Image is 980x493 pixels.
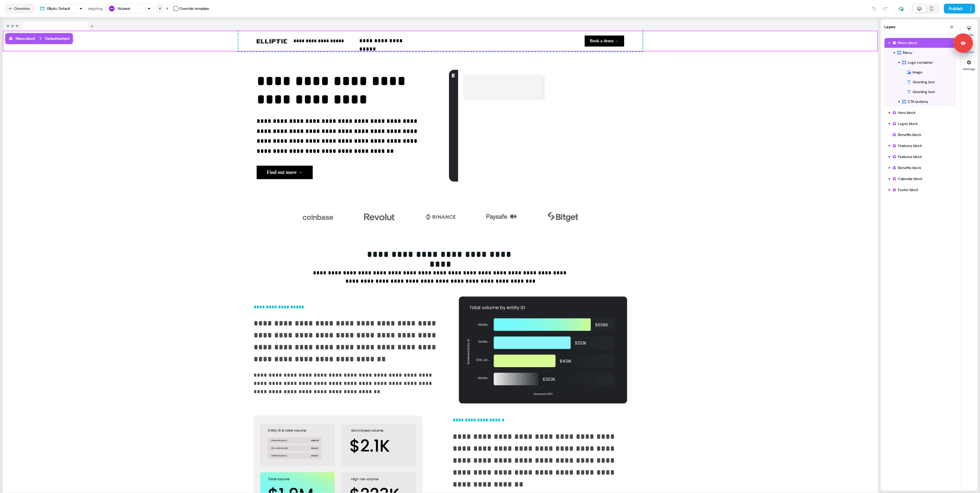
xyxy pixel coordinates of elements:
div: Find out more → [257,166,432,179]
div: CTA buttons [902,99,954,105]
img: Image [548,205,578,229]
div: Menu block [8,36,36,42]
img: Image [257,39,287,43]
img: Image [364,205,394,229]
div: Benefits block [884,163,956,173]
div: Features block [884,141,956,151]
div: Image [907,69,956,75]
div: Menu blockMenuLogo containerImageGreeting textGreeting textCTA buttons [884,38,956,107]
div: MenuLogo containerImageGreeting textGreeting textCTA buttons [884,48,956,107]
div: Book a demo → [443,36,624,47]
button: Styles [960,23,978,37]
button: Find out more → [257,166,313,179]
div: Features block [892,154,954,160]
div: Menu [897,50,954,56]
button: Overview [5,4,35,13]
div: Layers [881,20,960,34]
div: Features block [892,143,954,149]
div: targeting [88,6,103,12]
div: Nubank [118,6,130,12]
div: Default variant [45,36,70,42]
div: Greeting text [884,77,956,87]
img: Image [486,205,517,229]
div: Calendar block [884,174,956,184]
div: Elliptic Default [47,6,70,12]
div: Greeting text [907,89,956,95]
div: Greeting text [907,79,956,85]
button: Settings [960,58,978,71]
img: Browser topbar [3,20,97,31]
div: Logos block [892,121,954,127]
button: Publish [944,4,967,13]
div: CTA buttons [884,97,956,107]
img: Image [449,70,624,182]
button: Book a demo → [585,36,624,47]
div: Benefits block [892,132,954,138]
button: Nubank [105,4,154,13]
div: Logo container [902,59,954,66]
div: Calendar block [892,176,954,182]
div: Logos block [884,119,956,129]
div: Logo containerImageGreeting textGreeting text [884,58,956,97]
div: Benefits block [884,130,956,140]
div: Greeting text [884,87,956,97]
img: Image [303,205,333,229]
div: Override template [179,6,209,12]
div: Benefits block [892,165,954,171]
img: Image [440,296,627,404]
div: Hero block [892,110,954,116]
div: Features block [884,152,956,162]
div: Footer block [892,187,954,193]
div: Hero block [884,108,956,118]
img: Image [425,205,456,229]
div: Menu block [892,40,954,46]
div: Footer block [884,185,956,195]
div: Image [884,67,956,77]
